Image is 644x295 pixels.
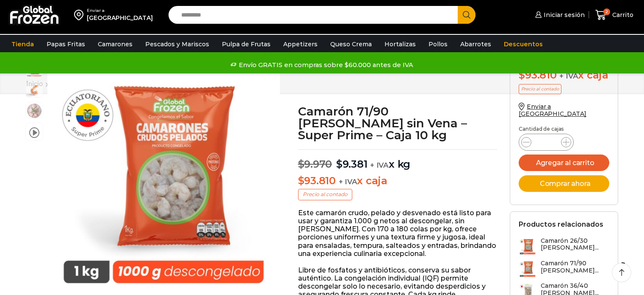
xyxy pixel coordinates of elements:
[7,36,38,52] a: Tienda
[542,11,585,19] span: Iniciar sesión
[424,36,452,52] a: Pollos
[519,237,609,256] a: Camarón 26/30 [PERSON_NAME]...
[141,36,213,52] a: Pescados y Mariscos
[298,209,498,258] p: Este camarón crudo, pelado y desvenado está listo para usar y garantiza 1.000 g netos al desconge...
[519,69,609,81] div: x caja
[298,189,352,200] p: Precio al contado
[541,260,609,274] h3: Camarón 71/90 [PERSON_NAME]...
[218,36,275,52] a: Pulpa de Frutas
[339,177,357,186] span: + IVA
[336,158,368,170] bdi: 9.381
[519,126,609,132] p: Cantidad de cajas
[610,11,633,19] span: Carrito
[74,8,87,22] img: address-field-icon.svg
[603,8,610,15] span: 2
[380,36,420,52] a: Hortalizas
[458,6,475,24] button: Search button
[541,237,609,252] h3: Camarón 26/30 [PERSON_NAME]...
[298,105,498,141] h1: Camarón 71/90 [PERSON_NAME] sin Vena – Super Prime – Caja 10 kg
[519,69,525,81] span: $
[538,136,554,148] input: Product quantity
[519,220,603,228] h2: Productos relacionados
[370,161,389,169] span: + IVA
[519,69,556,81] bdi: 93.810
[87,14,153,22] div: [GEOGRAPHIC_DATA]
[519,84,561,94] p: Precio al contado
[519,155,609,171] button: Agregar al carrito
[593,5,636,25] a: 2 Carrito
[298,158,332,170] bdi: 9.970
[336,158,343,170] span: $
[456,36,495,52] a: Abarrotes
[298,158,304,170] span: $
[500,36,547,52] a: Descuentos
[94,36,137,52] a: Camarones
[298,149,498,171] p: x kg
[298,174,336,187] bdi: 93.810
[559,72,578,80] span: + IVA
[87,8,153,14] div: Enviar a
[42,36,89,52] a: Papas Fritas
[298,174,304,187] span: $
[326,36,376,52] a: Queso Crema
[519,103,586,118] a: Enviar a [GEOGRAPHIC_DATA]
[26,81,43,98] span: camaron-sin-cascara
[26,102,43,119] span: camarones-2
[519,175,609,192] button: Comprar ahora
[519,260,609,278] a: Camarón 71/90 [PERSON_NAME]...
[298,175,498,187] p: x caja
[279,36,322,52] a: Appetizers
[533,6,585,23] a: Iniciar sesión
